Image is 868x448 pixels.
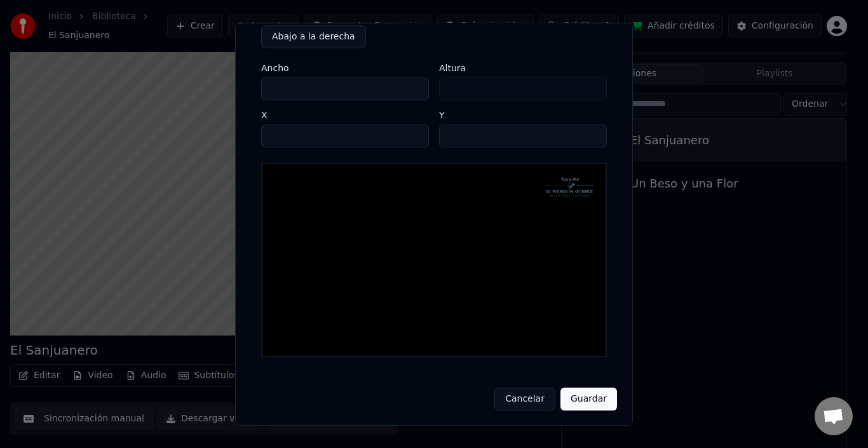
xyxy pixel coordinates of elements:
[560,387,617,410] button: Guardar
[524,169,620,209] img: Logo
[261,63,429,72] label: Ancho
[261,110,429,119] label: X
[439,110,607,119] label: Y
[439,63,607,72] label: Altura
[261,25,366,48] button: Abajo a la derecha
[494,387,555,410] button: Cancelar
